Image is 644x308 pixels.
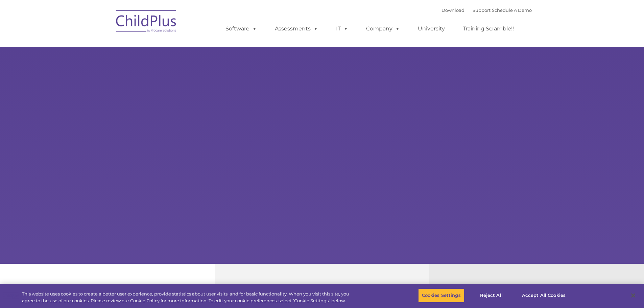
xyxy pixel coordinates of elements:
a: Download [442,7,464,13]
button: Cookies Settings [418,288,464,303]
a: Support [473,7,491,13]
a: IT [329,22,355,35]
a: Assessments [268,22,325,35]
img: ChildPlus by Procare Solutions [113,5,180,39]
button: Close [626,288,641,303]
button: Reject All [470,288,512,303]
a: University [411,22,452,35]
a: Training Scramble!! [456,22,521,35]
a: Company [359,22,407,35]
a: Software [219,22,264,35]
font: | [442,7,532,13]
button: Accept All Cookies [518,288,569,303]
div: This website uses cookies to create a better user experience, provide statistics about user visit... [22,291,354,304]
a: Schedule A Demo [492,7,532,13]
